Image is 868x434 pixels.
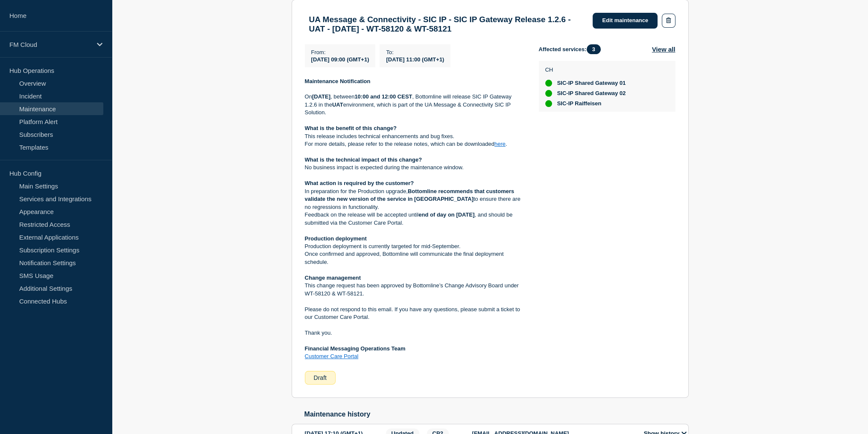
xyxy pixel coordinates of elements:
span: [DATE] 11:00 (GMT+1) [386,56,444,63]
strong: Financial Messaging Operations Team [305,345,406,352]
a: Edit maintenance [593,13,658,29]
strong: [DATE] [312,93,330,100]
a: Customer Care Portal [305,353,359,359]
strong: What is the benefit of this change? [305,125,397,131]
h3: UA Message & Connectivity - SIC IP - SIC IP Gateway Release 1.2.6 - UAT - [DATE] - WT-58120 & WT-... [309,15,585,34]
strong: Maintenance Notification [305,78,371,84]
p: Feedback on the release will be accepted until , and should be submitted via the Customer Care Po... [305,211,525,227]
span: SIC-IP Shared Gateway 01 [557,80,626,87]
h2: Maintenance history [304,411,689,418]
p: Production deployment is currently targeted for mid-September. [305,243,525,250]
strong: UAT [332,101,343,108]
p: For more details, please refer to the release notes, which can be downloaded . [305,140,525,148]
strong: What action is required by the customer? [305,180,414,186]
p: This change request has been approved by Bottomline’s Change Advisory Board under WT-58120 & WT-5... [305,282,525,298]
strong: What is the technical impact of this change? [305,156,422,163]
p: In preparation for the Production upgrade, to ensure there are no regressions in functionality. [305,188,525,211]
p: FM Cloud [9,41,91,48]
p: Once confirmed and approved, Bottomline will communicate the final deployment schedule. [305,250,525,266]
p: CH [545,67,626,73]
button: View all [652,44,675,54]
span: Affected services: [539,44,605,54]
p: No business impact is expected during the maintenance window. [305,164,525,171]
p: To : [386,49,444,55]
span: SIC-IP Raiffeisen [557,100,602,107]
span: 3 [587,44,601,54]
strong: Bottomline recommends that customers validate the new version of the service in [GEOGRAPHIC_DATA] [305,188,516,202]
p: From : [311,49,369,55]
div: up [545,80,552,87]
div: up [545,90,552,97]
p: Thank you. [305,329,525,337]
p: On , between , Bottomline will release SIC IP Gateway 1.2.6 in the environment, which is part of ... [305,93,525,116]
a: here [494,141,506,147]
strong: end of day on [DATE] [418,211,474,218]
span: [DATE] 09:00 (GMT+1) [311,56,369,63]
div: Draft [305,371,336,385]
span: SIC-IP Shared Gateway 02 [557,90,626,97]
div: up [545,100,552,107]
strong: Change management [305,275,361,281]
strong: Production deployment [305,235,367,242]
p: Please do not respond to this email. If you have any questions, please submit a ticket to our Cus... [305,306,525,321]
p: This release includes technical enhancements and bug fixes. [305,133,525,140]
strong: 10:00 and 12:00 CEST [354,93,412,100]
